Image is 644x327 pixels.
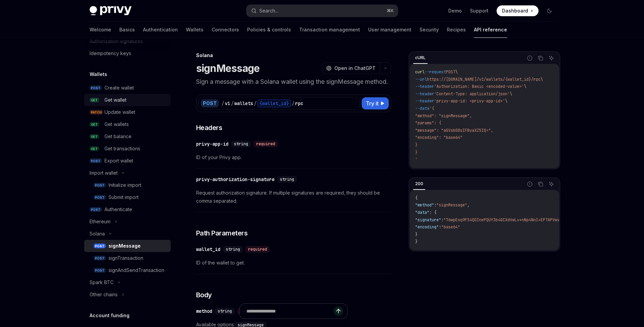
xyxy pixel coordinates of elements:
[413,54,428,62] div: cURL
[84,252,171,264] a: POSTsignTransaction
[104,145,140,153] div: Get transactions
[90,49,131,57] div: Idempotency keys
[109,254,143,262] div: signTransaction
[524,84,526,89] span: \
[104,205,132,213] div: Authenticate
[434,202,436,208] span: :
[234,141,248,147] span: string
[84,143,171,155] a: GETGet transactions
[196,141,229,147] div: privy-app-id
[84,82,171,94] a: POSTCreate wallet
[259,7,278,15] div: Search...
[201,99,219,107] div: POST
[502,7,528,14] span: Dashboard
[455,69,458,75] span: \
[368,22,411,38] a: User management
[196,246,220,253] div: wallet_id
[84,240,171,252] a: POSTsignMessage
[109,181,141,189] div: Initialize import
[196,290,212,300] span: Body
[84,94,171,106] a: GETGet wallet
[446,69,455,75] span: POST
[547,180,556,188] button: Ask AI
[434,98,505,104] span: 'privy-app-id: <privy-app-id>'
[447,22,466,38] a: Recipes
[467,202,470,208] span: ,
[536,54,545,62] button: Copy the contents from the code block
[94,195,106,200] span: POST
[415,84,434,89] span: --header
[90,70,107,78] h5: Wallets
[84,47,171,59] a: Idempotency keys
[247,22,291,38] a: Policies & controls
[90,98,99,103] span: GET
[109,242,141,250] div: signMessage
[415,202,434,208] span: "method"
[254,141,278,147] div: required
[246,5,398,17] button: Search...⌘K
[415,135,462,140] span: "encoding": "base64"
[254,100,257,107] div: /
[441,217,444,223] span: :
[90,278,114,286] div: Spark BTC
[415,217,441,223] span: "signature"
[415,120,441,126] span: "params": {
[231,100,234,107] div: /
[186,22,204,38] a: Wallets
[90,146,99,151] span: GET
[415,210,429,215] span: "data"
[104,96,126,104] div: Get wallet
[109,193,139,201] div: Submit import
[94,256,106,261] span: POST
[196,123,222,132] span: Headers
[474,22,507,38] a: API reference
[366,99,379,107] span: Try it
[196,62,260,74] h1: signMessage
[196,52,391,59] div: Solana
[415,91,434,97] span: --header
[196,176,275,183] div: privy-authorization-signature
[196,259,391,267] span: ID of the wallet to get.
[525,54,534,62] button: Report incorrect code
[94,183,106,188] span: POST
[441,224,460,230] span: "base64"
[429,106,434,111] span: '{
[322,62,380,74] button: Open in ChatGPT
[436,202,467,208] span: "signMessage"
[104,84,134,92] div: Create wallet
[415,113,472,119] span: "method": "signMessage",
[90,122,99,127] span: GET
[234,100,253,107] div: wallets
[84,264,171,276] a: POSTsignAndSendTransaction
[104,108,135,116] div: Update wallet
[544,5,555,16] button: Toggle dark mode
[257,99,291,107] div: {wallet_id}
[413,180,425,188] div: 200
[334,65,376,72] span: Open in ChatGPT
[225,100,230,107] div: v1
[104,120,129,128] div: Get wallets
[510,91,512,97] span: \
[415,157,418,162] span: '
[334,306,343,316] button: Send message
[415,142,418,148] span: }
[541,77,543,82] span: \
[104,132,132,141] div: Get balance
[119,22,135,38] a: Basics
[505,98,507,104] span: \
[90,110,103,115] span: PATCH
[212,22,239,38] a: Connectors
[84,179,171,191] a: POSTInitialize import
[90,134,99,139] span: GET
[415,239,418,244] span: }
[221,100,224,107] div: /
[94,268,106,273] span: POST
[420,22,439,38] a: Security
[84,155,171,167] a: POSTExport wallet
[434,84,524,89] span: 'Authorization: Basic <encoded-value>'
[84,130,171,143] a: GETGet balance
[84,191,171,203] a: POSTSubmit import
[84,106,171,118] a: PATCHUpdate wallet
[448,7,462,14] a: Demo
[196,189,391,205] span: Request authorization signature. If multiple signatures are required, they should be comma separa...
